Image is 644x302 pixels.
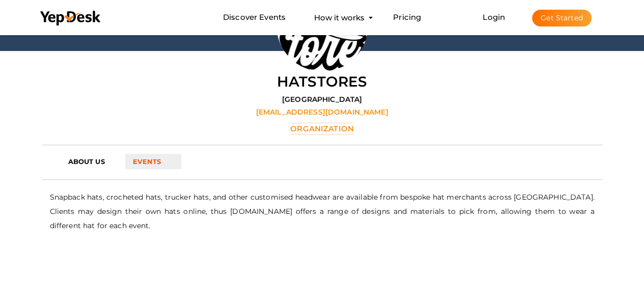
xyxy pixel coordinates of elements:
a: EVENTS [125,154,182,169]
label: Organization [290,123,354,134]
a: Discover Events [223,8,286,27]
a: Login [483,12,505,22]
b: ABOUT US [68,157,105,166]
a: Pricing [393,8,421,27]
label: [EMAIL_ADDRESS][DOMAIN_NAME] [256,107,388,117]
label: [GEOGRAPHIC_DATA] [282,94,362,104]
b: EVENTS [133,157,161,166]
a: ABOUT US [61,154,125,169]
button: Get Started [532,10,592,26]
button: How it works [311,8,368,27]
p: Snapback hats, crocheted hats, trucker hats, and other customised headwear are available from bes... [50,190,595,233]
label: Hatstores [277,71,367,92]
